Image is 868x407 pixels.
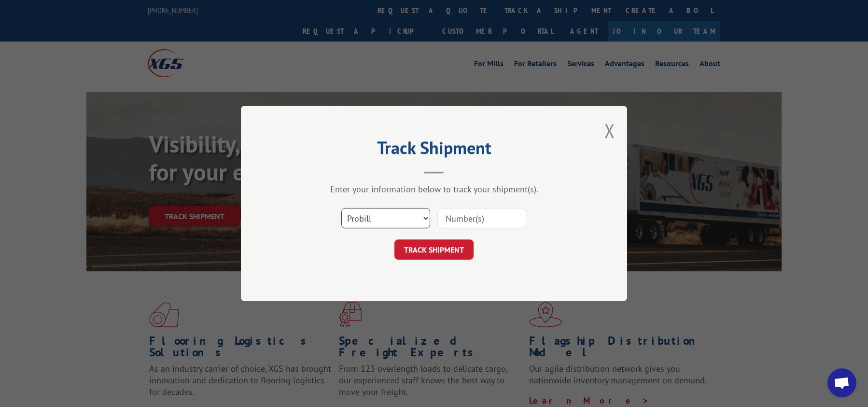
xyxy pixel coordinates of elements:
button: TRACK SHIPMENT [394,239,474,260]
input: Number(s) [437,208,526,228]
div: Enter your information below to track your shipment(s). [289,183,579,195]
a: Open chat [827,368,856,397]
h2: Track Shipment [289,141,579,159]
button: Close modal [604,118,615,143]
